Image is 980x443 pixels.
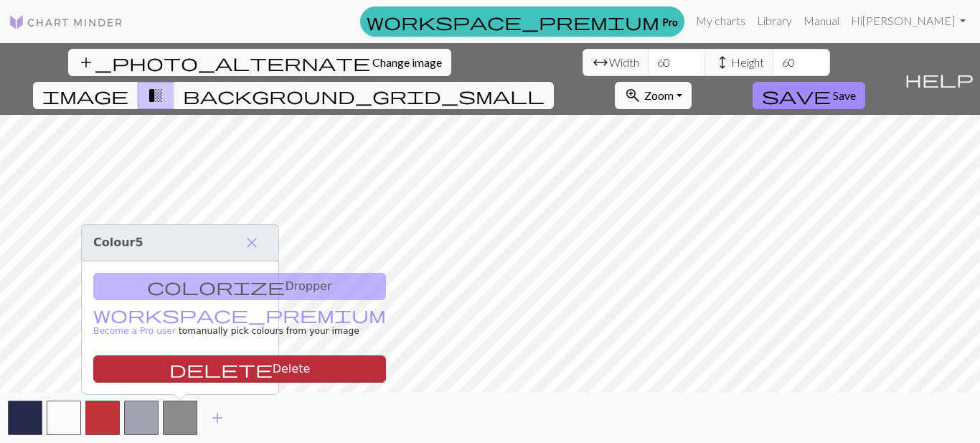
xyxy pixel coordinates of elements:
[690,6,751,35] a: My charts
[762,85,831,106] span: save
[624,85,641,106] span: zoom_in
[42,85,128,106] span: image
[592,52,609,73] span: arrow_range
[367,11,659,32] span: workspace_premium
[833,88,856,102] span: Save
[237,230,267,255] button: Close
[731,54,764,71] span: Height
[243,233,260,253] span: close
[905,69,974,89] span: help
[644,88,674,102] span: Zoom
[9,14,123,31] img: Logo
[845,6,971,35] a: Hi[PERSON_NAME]
[183,85,545,106] span: background_grid_small
[93,311,386,336] a: Become a Pro user
[68,49,451,76] button: Change image
[372,55,442,69] span: Change image
[209,408,226,428] span: add
[199,404,235,432] button: Add color
[169,359,273,379] span: delete
[77,52,370,73] span: add_photo_alternate
[615,82,692,109] button: Zoom
[360,6,684,37] a: Pro
[93,304,386,325] span: workspace_premium
[147,85,164,106] span: transition_fade
[898,43,980,115] button: Help
[714,52,731,73] span: height
[93,355,386,383] button: Delete color
[609,54,639,71] span: Width
[798,6,845,35] a: Manual
[93,311,386,336] small: to manually pick colours from your image
[753,82,865,109] button: Save
[751,6,798,35] a: Library
[93,236,143,249] span: Colour 5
